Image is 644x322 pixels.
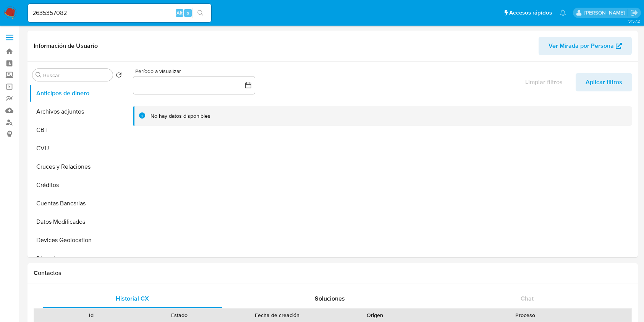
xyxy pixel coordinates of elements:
[34,269,632,277] h1: Contactos
[141,311,218,319] div: Estado
[539,37,632,55] button: Ver Mirada por Persona
[36,72,42,78] button: Buscar
[630,9,638,17] a: Salir
[29,194,125,213] button: Cuentas Bancarias
[29,84,125,102] button: Anticipos de dinero
[116,294,149,303] span: Historial CX
[29,249,125,268] button: Direcciones
[116,72,122,80] button: Volver al orden por defecto
[549,37,614,55] span: Ver Mirada por Persona
[34,42,98,50] h1: Información de Usuario
[521,294,534,303] span: Chat
[29,213,125,231] button: Datos Modificados
[187,9,189,16] span: s
[229,311,325,319] div: Fecha de creación
[43,72,110,79] input: Buscar
[315,294,345,303] span: Soluciones
[584,9,628,16] p: eliana.eguerrero@mercadolibre.com
[29,121,125,139] button: CBT
[53,311,130,319] div: Id
[560,10,566,16] a: Notificaciones
[176,9,183,16] span: Alt
[29,139,125,158] button: CVU
[424,311,626,319] div: Proceso
[28,8,211,18] input: Buscar usuario o caso...
[29,102,125,121] button: Archivos adjuntos
[29,176,125,194] button: Créditos
[336,311,414,319] div: Origen
[509,9,552,17] span: Accesos rápidos
[29,231,125,249] button: Devices Geolocation
[29,158,125,176] button: Cruces y Relaciones
[193,8,208,18] button: search-icon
